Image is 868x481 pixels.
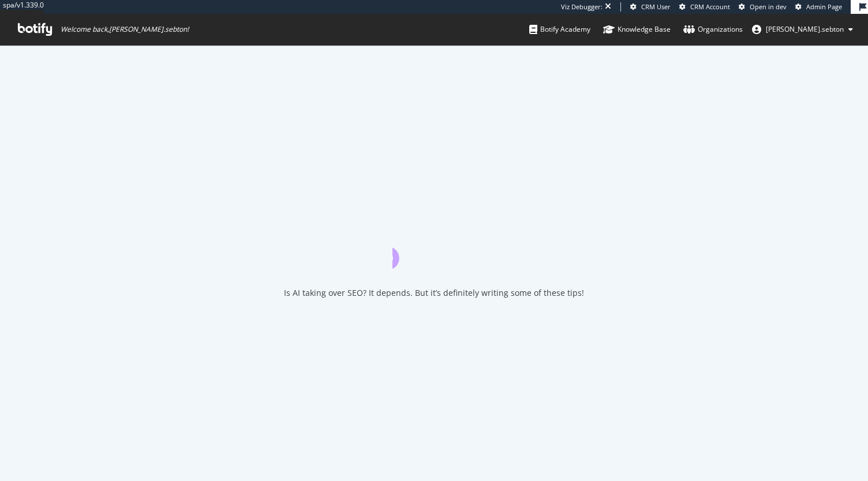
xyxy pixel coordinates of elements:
a: CRM Account [679,2,730,12]
button: [PERSON_NAME].sebton [743,20,862,39]
a: Organizations [683,14,743,45]
a: Admin Page [795,2,842,12]
div: Is AI taking over SEO? It depends. But it’s definitely writing some of these tips! [284,287,584,299]
span: Welcome back, [PERSON_NAME].sebton ! [61,25,189,34]
span: CRM User [641,2,671,11]
a: CRM User [630,2,671,12]
span: Admin Page [806,2,842,11]
div: Organizations [683,24,743,35]
a: Open in dev [739,2,787,12]
span: Open in dev [750,2,787,11]
span: CRM Account [690,2,730,11]
div: Botify Academy [529,24,590,35]
span: anne.sebton [766,24,844,34]
a: Botify Academy [529,14,590,45]
a: Knowledge Base [603,14,671,45]
div: animation [392,227,476,269]
div: Knowledge Base [603,24,671,35]
div: Viz Debugger: [561,2,603,12]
